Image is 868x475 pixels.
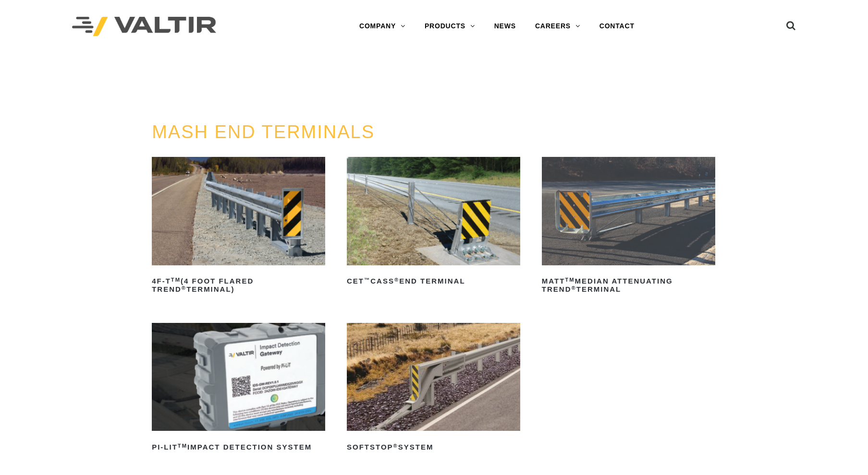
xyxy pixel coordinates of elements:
[347,439,520,455] h2: SoftStop System
[350,17,415,36] a: COMPANY
[152,439,325,455] h2: PI-LIT Impact Detection System
[182,285,186,291] sup: ®
[152,274,325,297] h2: 4F-T (4 Foot Flared TREND Terminal)
[347,323,520,431] img: SoftStop System End Terminal
[590,17,644,36] a: CONTACT
[178,443,187,449] sup: TM
[152,323,325,455] a: PI-LITTMImpact Detection System
[542,157,715,297] a: MATTTMMedian Attenuating TREND®Terminal
[347,274,520,289] h2: CET CASS End Terminal
[364,277,370,283] sup: ™
[347,323,520,455] a: SoftStop®System
[152,157,325,297] a: 4F-TTM(4 Foot Flared TREND®Terminal)
[347,157,520,289] a: CET™CASS®End Terminal
[571,285,576,291] sup: ®
[542,274,715,297] h2: MATT Median Attenuating TREND Terminal
[171,277,181,283] sup: TM
[152,122,375,142] a: MASH END TERMINALS
[393,443,398,449] sup: ®
[485,17,526,36] a: NEWS
[415,17,485,36] a: PRODUCTS
[72,17,216,36] img: Valtir
[565,277,575,283] sup: TM
[526,17,590,36] a: CAREERS
[394,277,399,283] sup: ®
